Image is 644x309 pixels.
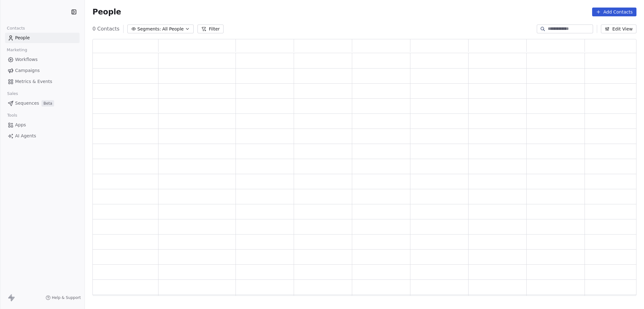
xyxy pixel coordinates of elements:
span: AI Agents [15,133,36,139]
span: People [92,7,121,17]
span: 0 Contacts [92,25,119,33]
a: Workflows [5,54,80,65]
a: People [5,33,80,43]
span: Contacts [4,24,28,33]
span: All People [162,26,184,32]
span: Sequences [15,100,39,107]
span: Beta [42,100,54,107]
span: Apps [15,122,26,128]
div: grid [93,53,643,296]
span: Tools [4,111,20,120]
a: Help & Support [46,295,81,300]
span: People [15,35,30,41]
a: Metrics & Events [5,76,80,87]
a: Campaigns [5,65,80,76]
a: Apps [5,120,80,130]
span: Help & Support [52,295,81,300]
span: Marketing [4,45,30,55]
button: Filter [197,25,224,33]
span: Sales [4,89,21,98]
span: Segments: [137,26,161,32]
button: Edit View [601,25,636,33]
a: AI Agents [5,131,80,141]
span: Workflows [15,56,38,63]
span: Campaigns [15,67,40,74]
span: Metrics & Events [15,78,52,85]
a: SequencesBeta [5,98,80,108]
button: Add Contacts [592,8,636,16]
